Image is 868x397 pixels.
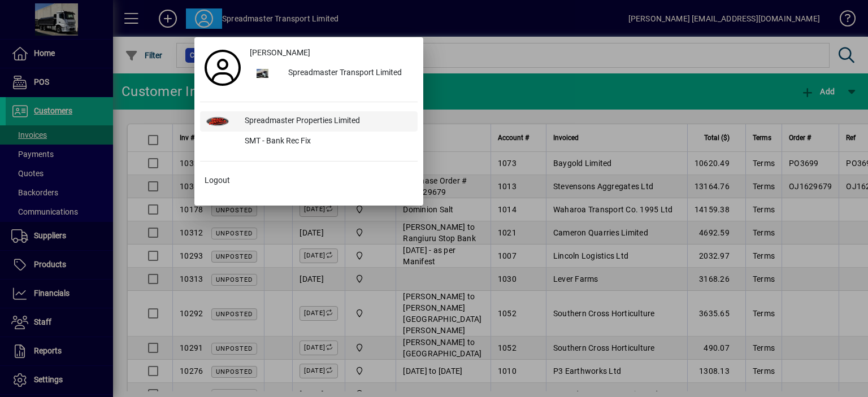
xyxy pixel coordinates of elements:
[200,58,245,78] a: Profile
[200,132,418,152] button: SMT - Bank Rec Fix
[250,47,310,59] span: [PERSON_NAME]
[205,174,230,186] span: Logout
[200,171,418,191] button: Logout
[236,132,418,152] div: SMT - Bank Rec Fix
[200,111,418,132] button: Spreadmaster Properties Limited
[245,63,418,84] button: Spreadmaster Transport Limited
[236,111,418,132] div: Spreadmaster Properties Limited
[279,63,418,84] div: Spreadmaster Transport Limited
[245,43,418,63] a: [PERSON_NAME]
